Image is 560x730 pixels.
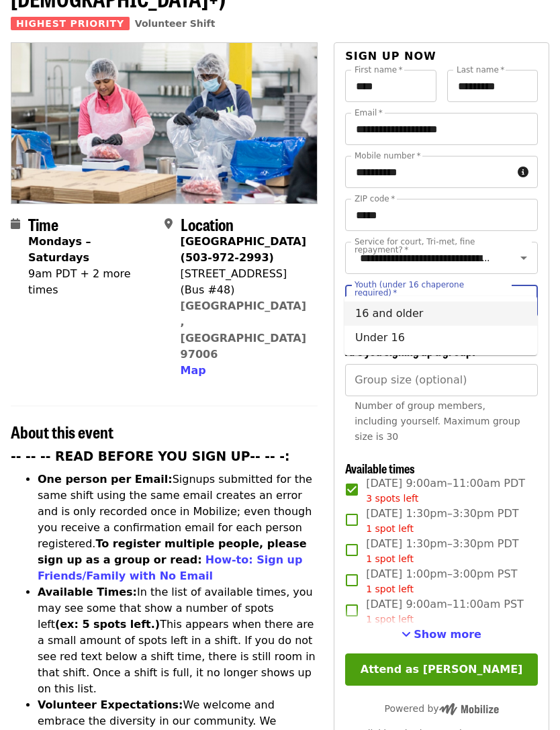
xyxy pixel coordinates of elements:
span: 1 spot left [366,523,414,534]
span: [DATE] 9:00am–11:00am PST [366,596,524,627]
div: [STREET_ADDRESS] [181,266,308,282]
li: Under 16 [344,326,537,350]
strong: [GEOGRAPHIC_DATA] (503-972-2993) [181,235,306,264]
strong: -- -- -- READ BEFORE YOU SIGN UP-- -- -: [11,449,290,463]
div: (Bus #48) [181,282,308,298]
strong: One person per Email: [38,473,173,486]
strong: Volunteer Expectations: [38,698,183,711]
span: Map [181,364,206,377]
span: Number of group members, including yourself. Maximum group size is 30 [355,400,520,442]
li: In the list of available times, you may see some that show a number of spots left This appears wh... [38,584,318,697]
li: Signups submitted for the same shift using the same email creates an error and is only recorded o... [38,471,318,584]
li: 16 and older [344,302,537,326]
span: 1 spot left [366,553,414,564]
button: Map [181,363,206,379]
span: Time [28,212,58,236]
img: Powered by Mobilize [439,703,499,715]
label: Youth (under 16 chaperone required) [355,281,499,297]
span: Powered by [385,703,499,714]
strong: Available Times: [38,586,137,598]
strong: To register multiple people, please sign up as a group or read: [38,537,307,566]
img: Oct/Nov/Dec - Beaverton: Repack/Sort (age 10+) organized by Oregon Food Bank [11,43,317,203]
span: [DATE] 9:00am–11:00am PDT [366,475,525,506]
span: 1 spot left [366,584,414,594]
span: Available times [345,459,415,477]
input: Email [345,113,538,145]
label: Service for court, Tri-met, fine repayment? [355,238,499,254]
input: ZIP code [345,199,538,231]
i: calendar icon [11,218,20,230]
label: ZIP code [355,195,395,203]
button: Clear [497,291,516,310]
div: 9am PDT + 2 more times [28,266,154,298]
input: [object Object] [345,364,538,396]
button: Close [514,291,533,310]
span: About this event [11,420,113,443]
i: circle-info icon [518,166,528,179]
label: Mobile number [355,152,420,160]
span: 1 spot left [366,614,414,625]
span: Highest Priority [11,17,130,30]
span: Location [181,212,234,236]
label: Email [355,109,383,117]
button: See more timeslots [402,627,481,643]
span: Sign up now [345,50,436,62]
label: First name [355,66,403,74]
strong: (ex: 5 spots left.) [55,618,160,631]
span: [DATE] 1:30pm–3:30pm PDT [366,506,518,536]
button: Attend as [PERSON_NAME] [345,653,538,686]
span: [DATE] 1:30pm–3:30pm PDT [366,536,518,566]
input: Last name [447,70,538,102]
span: Show more [414,628,481,641]
span: 3 spots left [366,493,418,504]
label: Last name [457,66,504,74]
a: [GEOGRAPHIC_DATA], [GEOGRAPHIC_DATA] 97006 [181,300,306,361]
span: [DATE] 1:00pm–3:00pm PST [366,566,517,596]
input: First name [345,70,436,102]
a: Volunteer Shift [135,18,216,29]
i: map-marker-alt icon [165,218,173,230]
strong: Mondays – Saturdays [28,235,91,264]
button: Open [514,248,533,267]
input: Mobile number [345,156,512,188]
